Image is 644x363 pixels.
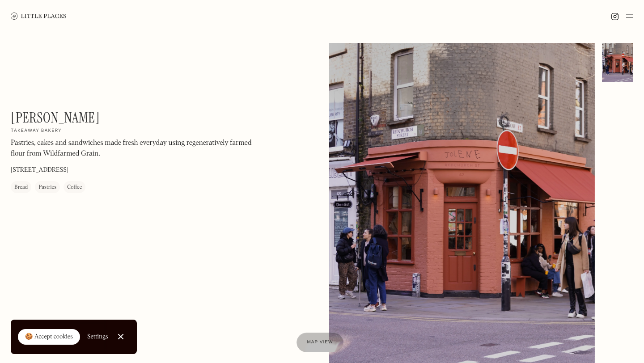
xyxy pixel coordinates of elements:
div: Close Cookie Popup [120,337,121,337]
a: Map view [297,333,344,352]
div: Bread [14,183,28,192]
p: [STREET_ADDRESS] [11,165,68,175]
span: Map view [307,340,333,345]
div: 🍪 Accept cookies [25,333,73,342]
h1: [PERSON_NAME] [11,109,100,126]
h2: Takeaway bakery [11,128,62,134]
p: Pastries, cakes and sandwiches made fresh everyday using regeneratively farmed flour from Wildfar... [11,138,252,159]
a: 🍪 Accept cookies [18,329,80,345]
a: Close Cookie Popup [112,328,130,346]
div: Coffee [67,183,82,192]
div: Settings [87,333,108,340]
div: Pastries [38,183,56,192]
a: Settings [87,327,108,347]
